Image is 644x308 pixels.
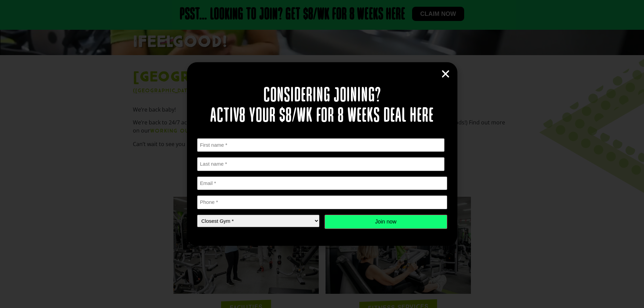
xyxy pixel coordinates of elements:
[197,195,447,209] input: Phone *
[197,157,445,171] input: Last name *
[197,138,445,152] input: First name *
[197,86,447,126] h2: Considering joining? Activ8 your $8/wk for 8 weeks deal here
[440,69,451,79] a: Close
[325,215,447,229] input: Join now
[197,176,447,190] input: Email *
